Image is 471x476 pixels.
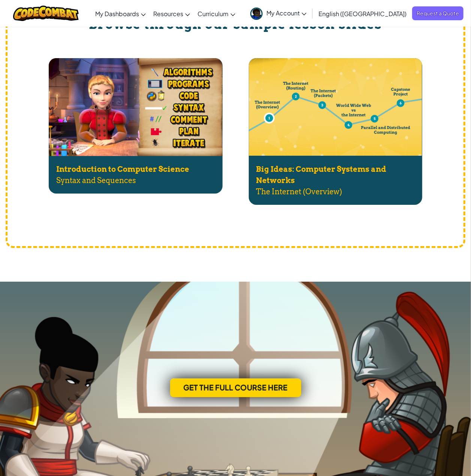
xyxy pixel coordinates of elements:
a: Introduction to Computer ScienceSyntax and Sequences [49,58,223,194]
div: Introduction to Computer Science [56,164,215,175]
span: Curriculum [197,10,229,18]
span: My Dashboards [95,10,139,18]
img: CodeCombat logo [13,6,79,21]
span: Resources [153,10,183,18]
a: Curriculum [194,3,239,24]
img: internet1.png [249,58,423,156]
a: Resources [150,3,194,24]
a: My Account [247,2,310,25]
div: Syntax and Sequences [56,175,215,186]
img: avatar [250,8,263,20]
a: Get the full course here [170,378,301,397]
a: Big Ideas: Computer Systems and NetworksThe Internet (Overview) [249,58,423,205]
span: My Account [266,9,307,17]
a: English ([GEOGRAPHIC_DATA]) [315,3,410,24]
div: Big Ideas: Computer Systems and Networks [256,164,415,186]
a: Request a Quote [412,6,464,20]
a: My Dashboards [91,3,150,24]
div: The Internet (Overview) [256,186,415,197]
span: English ([GEOGRAPHIC_DATA]) [318,10,407,18]
img: syntax.png [49,58,223,156]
